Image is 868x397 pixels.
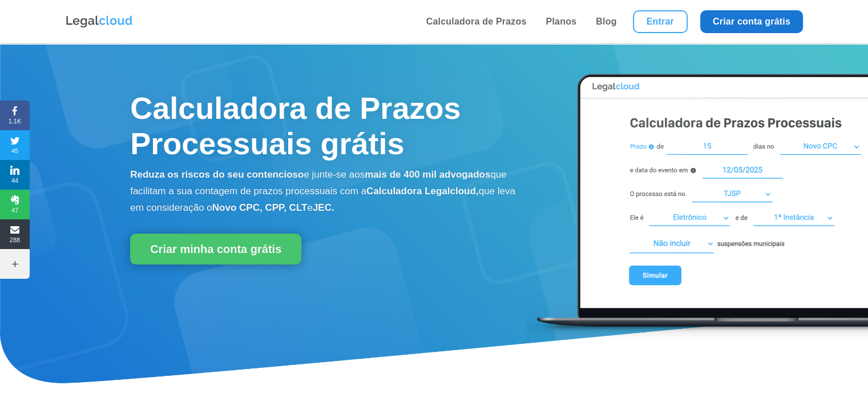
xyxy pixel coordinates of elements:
[700,10,803,33] a: Criar conta grátis
[633,10,688,33] a: Entrar
[212,202,308,213] b: Novo CPC, CPP, CLT
[130,234,301,264] a: Criar minha conta grátis
[313,202,334,213] b: JEC.
[526,334,868,344] a: Calculadora de Prazos Processuais Legalcloud
[130,169,304,180] b: Reduza os riscos do seu contencioso
[365,169,490,180] b: mais de 400 mil advogados
[130,91,461,161] span: Calculadora de Prazos Processuais grátis
[130,167,520,216] p: e junte-se aos que facilitam a sua contagem de prazos processuais com a que leva em consideração o e
[366,186,479,197] b: Calculadora Legalcloud,
[65,14,134,29] img: Logo da Legalcloud
[526,62,868,342] img: Calculadora de Prazos Processuais Legalcloud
